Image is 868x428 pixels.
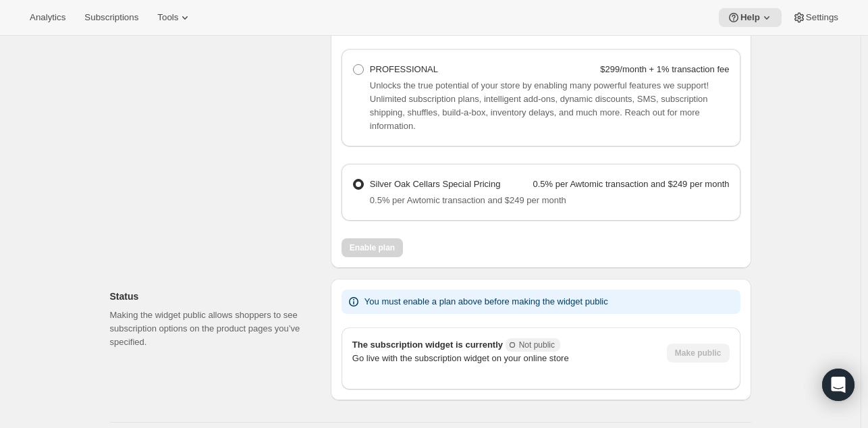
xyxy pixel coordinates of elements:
button: Analytics [22,8,74,27]
button: Subscriptions [76,8,146,27]
span: Unlocks the true potential of your store by enabling many powerful features we support! Unlimited... [370,80,709,131]
button: Settings [784,8,846,27]
span: PROFESSIONAL [370,64,438,74]
strong: 0.5% per Awtomic transaction and $249 per month [533,179,730,189]
span: Help [740,12,760,23]
span: 0.5% per Awtomic transaction and $249 per month [370,195,566,205]
strong: $299/month + 1% transaction fee [600,64,729,74]
p: Go live with the subscription widget on your online store [352,352,656,365]
span: Not public [519,340,555,350]
button: Tools [149,8,200,27]
span: The subscription widget is currently [352,340,560,350]
div: Open Intercom Messenger [822,369,855,401]
span: Subscriptions [84,12,138,23]
h2: Status [110,290,309,303]
span: Tools [157,12,178,23]
span: Analytics [30,12,65,23]
span: Silver Oak Cellars Special Pricing [370,179,501,189]
p: Making the widget public allows shoppers to see subscription options on the product pages you’ve ... [110,309,309,349]
span: Settings [806,12,838,23]
button: Help [719,8,782,27]
p: You must enable a plan above before making the widget public [364,295,608,309]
